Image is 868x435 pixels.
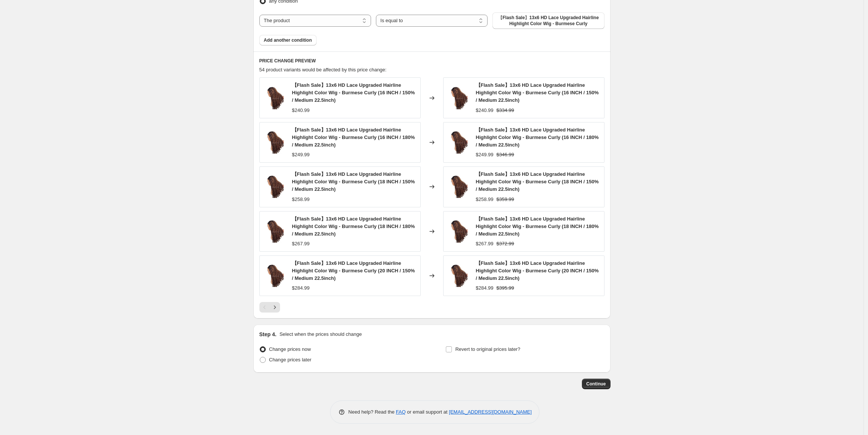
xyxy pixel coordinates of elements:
span: 【Flash Sale】13x6 HD Lace Upgraded Hairline Highlight Color Wig - Burmese Curly (16 INCH / 150% / ... [292,82,415,103]
div: $267.99 [292,240,310,248]
nav: Pagination [259,302,280,313]
div: $240.99 [292,107,310,114]
strike: $334.99 [497,107,514,114]
img: glw15-4_1_80x.jpg [447,87,470,109]
span: Need help? Read the [348,409,396,415]
strike: $395.99 [497,284,514,292]
div: $249.99 [476,151,494,159]
div: $284.99 [476,284,494,292]
div: $249.99 [292,151,310,159]
div: $258.99 [476,196,494,203]
span: 【Flash Sale】13x6 HD Lace Upgraded Hairline Highlight Color Wig - Burmese Curly (16 INCH / 150% / ... [476,82,599,103]
div: $284.99 [292,284,310,292]
span: 【Flash Sale】13x6 HD Lace Upgraded Hairline Highlight Color Wig - Burmese Curly (20 INCH / 150% / ... [292,260,415,281]
span: 【Flash Sale】13x6 HD Lace Upgraded Hairline Highlight Color Wig - Burmese Curly (20 INCH / 150% / ... [476,260,599,281]
span: 54 product variants would be affected by this price change: [259,67,387,72]
span: Add another condition [264,37,312,43]
strike: $372.99 [497,240,514,248]
span: 【Flash Sale】13x6 HD Lace Upgraded Hairline Highlight Color Wig - Burmese Curly (16 INCH / 180% / ... [292,127,415,148]
a: [EMAIL_ADDRESS][DOMAIN_NAME] [449,409,532,415]
span: or email support at [406,409,449,415]
button: 【Flash Sale】13x6 HD Lace Upgraded Hairline Highlight Color Wig - Burmese Curly [492,12,604,29]
button: Add another condition [259,35,317,45]
img: glw15-4_1_80x.jpg [264,175,286,198]
div: $258.99 [292,196,310,203]
span: 【Flash Sale】13x6 HD Lace Upgraded Hairline Highlight Color Wig - Burmese Curly (18 INCH / 180% / ... [292,216,415,237]
button: Continue [582,379,610,389]
span: 【Flash Sale】13x6 HD Lace Upgraded Hairline Highlight Color Wig - Burmese Curly (18 INCH / 150% / ... [292,171,415,192]
span: Continue [586,381,606,387]
img: glw15-4_1_80x.jpg [447,220,470,243]
span: 【Flash Sale】13x6 HD Lace Upgraded Hairline Highlight Color Wig - Burmese Curly (16 INCH / 180% / ... [476,127,599,148]
span: 【Flash Sale】13x6 HD Lace Upgraded Hairline Highlight Color Wig - Burmese Curly (18 INCH / 180% / ... [476,216,599,237]
img: glw15-4_1_80x.jpg [264,131,286,154]
strike: $359.99 [497,196,514,203]
span: 【Flash Sale】13x6 HD Lace Upgraded Hairline Highlight Color Wig - Burmese Curly [497,15,600,27]
span: Change prices now [269,346,311,352]
h6: PRICE CHANGE PREVIEW [259,58,604,64]
img: glw15-4_1_80x.jpg [447,175,470,198]
div: $240.99 [476,107,494,114]
div: $267.99 [476,240,494,248]
strike: $346.99 [497,151,514,159]
img: glw15-4_1_80x.jpg [264,220,286,243]
span: 【Flash Sale】13x6 HD Lace Upgraded Hairline Highlight Color Wig - Burmese Curly (18 INCH / 150% / ... [476,171,599,192]
img: glw15-4_1_80x.jpg [264,87,286,109]
h2: Step 4. [259,331,277,338]
span: Revert to original prices later? [455,346,520,352]
img: glw15-4_1_80x.jpg [264,264,286,287]
button: Next [270,302,280,313]
span: Change prices later [269,357,312,362]
img: glw15-4_1_80x.jpg [447,264,470,287]
img: glw15-4_1_80x.jpg [447,131,470,154]
a: FAQ [396,409,406,415]
p: Select when the prices should change [279,331,362,338]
